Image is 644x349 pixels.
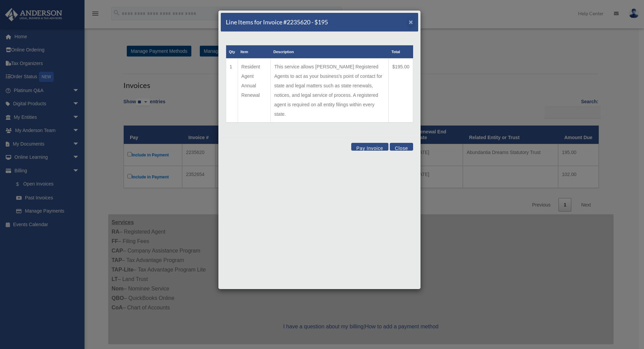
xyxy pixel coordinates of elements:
button: Pay Invoice [351,143,388,151]
th: Item [238,45,270,59]
button: Close [390,143,413,151]
th: Description [271,45,389,59]
span: × [409,18,413,26]
td: 1 [226,59,238,123]
td: Resident Agent Annual Renewal [238,59,270,123]
th: Total [389,45,413,59]
td: This service allows [PERSON_NAME] Registered Agents to act as your business's point of contact fo... [271,59,389,123]
h5: Line Items for Invoice #2235620 - $195 [226,18,328,26]
button: Close [409,18,413,25]
th: Qty [226,45,238,59]
td: $195.00 [389,59,413,123]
